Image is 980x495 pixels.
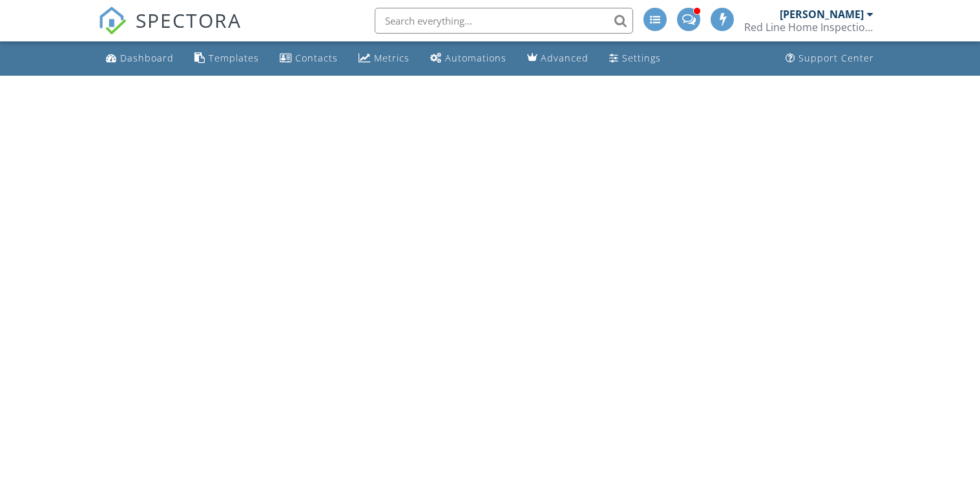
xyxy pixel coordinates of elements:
[798,52,874,64] div: Support Center
[98,17,242,45] a: SPECTORA
[353,47,415,71] a: Metrics
[622,52,661,64] div: Settings
[209,52,259,64] div: Templates
[374,52,410,64] div: Metrics
[295,52,338,64] div: Contacts
[780,47,879,71] a: Support Center
[101,47,179,71] a: Dashboard
[522,47,594,71] a: Advanced
[98,6,127,35] img: The Best Home Inspection Software - Spectora
[120,52,174,64] div: Dashboard
[275,47,343,71] a: Contacts
[445,52,506,64] div: Automations
[189,47,264,71] a: Templates
[425,47,512,71] a: Automations (Advanced)
[136,6,242,34] span: SPECTORA
[541,52,589,64] div: Advanced
[375,8,633,34] input: Search everything...
[604,47,666,71] a: Settings
[744,21,873,34] div: Red Line Home Inspections LLC
[780,8,864,21] div: [PERSON_NAME]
